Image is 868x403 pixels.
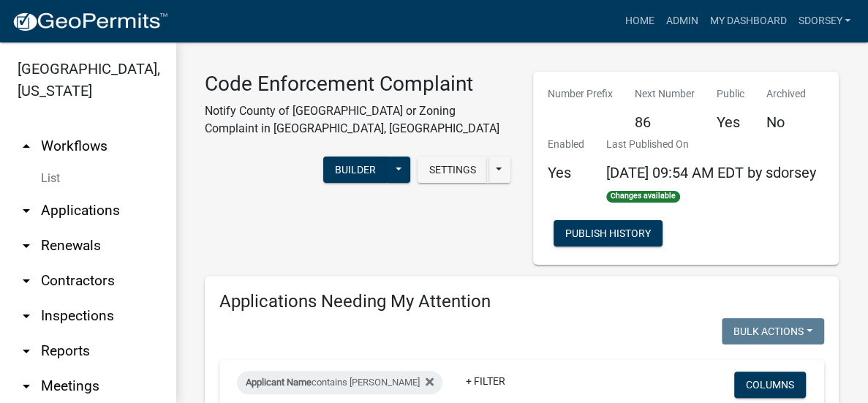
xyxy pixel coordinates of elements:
[18,272,35,290] i: arrow_drop_down
[660,7,703,35] a: Admin
[548,164,584,181] h5: Yes
[237,371,442,394] div: contains [PERSON_NAME]
[18,202,35,219] i: arrow_drop_down
[418,157,488,183] button: Settings
[766,86,806,102] p: Archived
[554,229,663,241] wm-modal-confirm: Workflow Publish History
[619,7,660,35] a: Home
[635,86,695,102] p: Next Number
[205,72,511,97] h3: Code Enforcement Complaint
[18,377,35,395] i: arrow_drop_down
[766,113,806,131] h5: No
[219,291,824,312] h4: Applications Needing My Attention
[792,7,856,35] a: sdorsey
[246,377,312,388] span: Applicant Name
[722,318,824,344] button: Bulk Actions
[18,237,35,255] i: arrow_drop_down
[734,372,806,398] button: Columns
[18,342,35,360] i: arrow_drop_down
[606,164,816,181] span: [DATE] 09:54 AM EDT by sdorsey
[548,137,584,152] p: Enabled
[18,138,35,155] i: arrow_drop_up
[717,113,744,131] h5: Yes
[606,137,816,152] p: Last Published On
[454,368,517,394] a: + Filter
[18,307,35,325] i: arrow_drop_down
[703,7,792,35] a: My Dashboard
[323,157,388,183] button: Builder
[717,86,744,102] p: Public
[205,102,511,138] p: Notify County of [GEOGRAPHIC_DATA] or Zoning Complaint in [GEOGRAPHIC_DATA], [GEOGRAPHIC_DATA]
[635,113,695,131] h5: 86
[548,86,613,102] p: Number Prefix
[606,191,681,203] span: Changes available
[554,220,663,246] button: Publish History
